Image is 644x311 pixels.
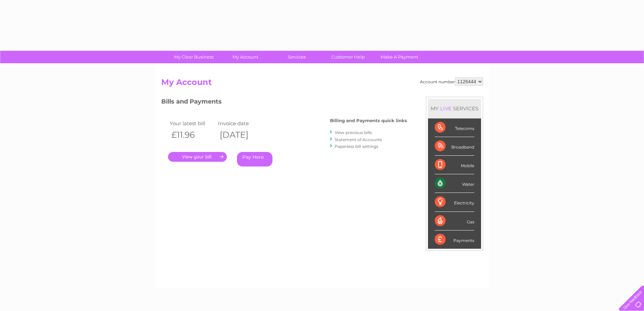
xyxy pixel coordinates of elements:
th: [DATE] [216,128,265,142]
a: Customer Help [320,51,376,63]
div: Mobile [435,156,474,174]
div: Water [435,174,474,193]
th: £11.96 [168,128,217,142]
div: Payments [435,230,474,249]
div: Gas [435,212,474,230]
div: Telecoms [435,118,474,137]
a: Services [269,51,325,63]
div: Broadband [435,137,474,156]
div: LIVE [439,105,453,112]
h4: Billing and Payments quick links [330,118,407,123]
div: MY SERVICES [428,99,481,118]
td: Your latest bill [168,119,217,128]
a: Statement of Accounts [335,137,382,142]
a: . [168,152,227,162]
div: Electricity [435,193,474,212]
a: View previous bills [335,130,372,135]
td: Invoice date [216,119,265,128]
a: My Account [217,51,273,63]
h3: Bills and Payments [161,97,407,109]
a: Make A Payment [372,51,427,63]
a: Pay Here [237,152,272,166]
div: Account number [420,77,483,86]
h2: My Account [161,77,483,90]
a: My Clear Business [166,51,222,63]
a: Paperless bill settings [335,144,378,149]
